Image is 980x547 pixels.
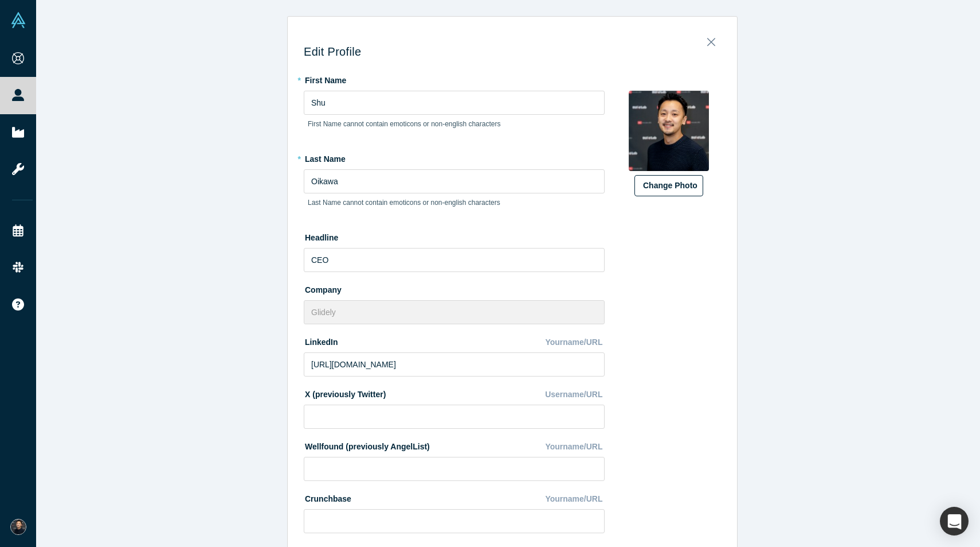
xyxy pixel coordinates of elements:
label: Headline [304,228,605,244]
input: Partner, CEO [304,248,605,272]
img: Alchemist Vault Logo [10,12,26,28]
button: Change Photo [634,175,703,196]
label: Crunchbase [304,489,351,505]
img: Profile user default [629,91,709,171]
div: Yourname/URL [545,437,605,457]
div: Username/URL [545,385,605,405]
label: Company [304,280,605,296]
p: Last Name cannot contain emoticons or non-english characters [308,197,601,208]
h3: Edit Profile [304,45,721,59]
label: Last Name [304,149,605,165]
label: X (previously Twitter) [304,385,386,401]
div: Yourname/URL [545,489,605,509]
p: First Name cannot contain emoticons or non-english characters [308,119,601,129]
img: Shu Oikawa's Account [10,519,26,535]
label: Wellfound (previously AngelList) [304,437,430,453]
div: Yourname/URL [545,332,605,352]
label: LinkedIn [304,332,338,348]
button: Close [699,31,723,47]
label: First Name [304,71,605,87]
